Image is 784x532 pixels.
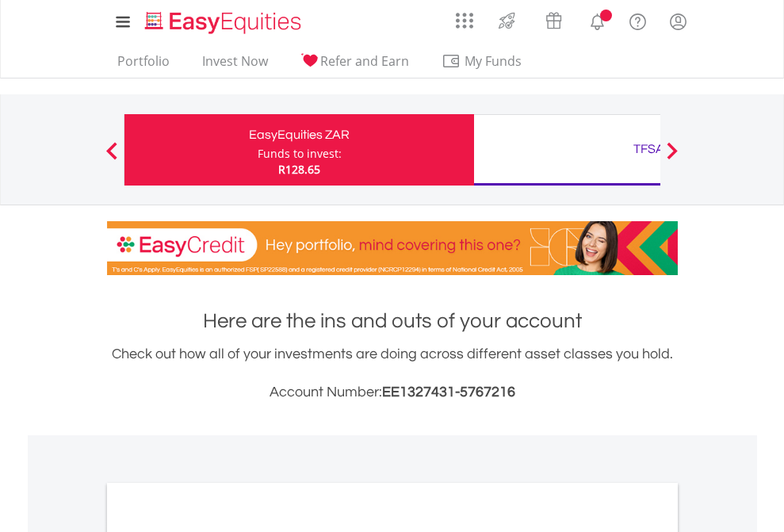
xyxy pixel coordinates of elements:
a: Notifications [577,4,618,36]
img: grid-menu-icon.svg [456,12,473,29]
a: Vouchers [530,4,577,33]
img: EasyCredit Promotion Banner [107,221,678,275]
h3: Account Number: [107,381,678,404]
span: R128.65 [278,162,320,177]
img: thrive-v2.svg [494,8,520,33]
h1: Here are the ins and outs of your account [107,307,678,335]
a: Refer and Earn [294,53,415,78]
span: EE1327431-5767216 [382,385,515,400]
a: AppsGrid [446,4,484,29]
span: My Funds [442,51,545,71]
a: FAQ's and Support [618,4,658,36]
a: Home page [139,4,308,36]
div: EasyEquities ZAR [134,124,465,146]
button: Next [656,150,688,166]
a: Portfolio [111,53,176,78]
div: Check out how all of your investments are doing across different asset classes you hold. [107,343,678,404]
img: EasyEquities_Logo.png [142,10,308,36]
div: Funds to invest: [258,146,342,162]
button: Previous [96,150,128,166]
a: My Profile [658,4,698,39]
img: vouchers-v2.svg [541,8,567,33]
span: Refer and Earn [320,52,409,70]
a: Invest Now [196,53,274,78]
